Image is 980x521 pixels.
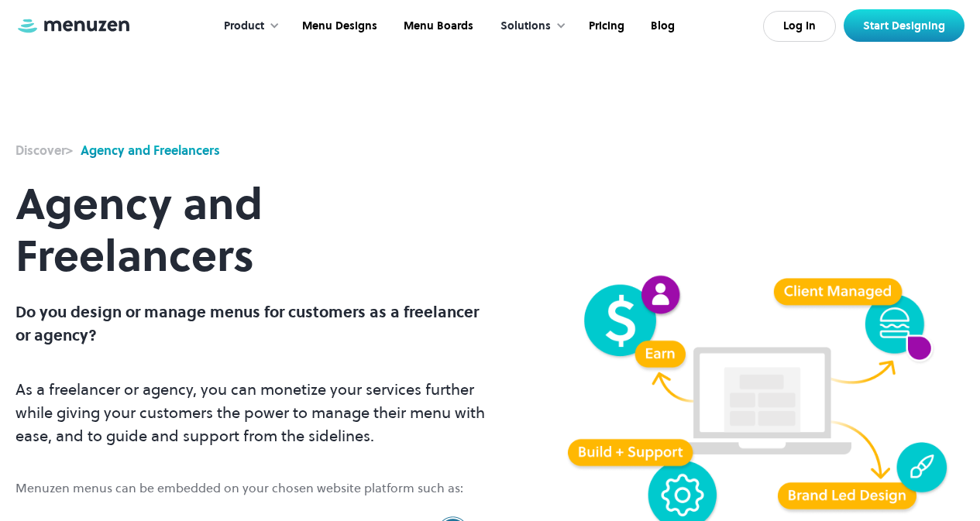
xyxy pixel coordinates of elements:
a: Menu Designs [287,2,389,50]
a: Blog [636,2,686,50]
div: > [15,141,73,159]
a: Log In [763,11,836,42]
a: Pricing [574,2,636,50]
p: Do you design or manage menus for customers as a freelancer or agency? [15,300,493,347]
div: Solutions [500,18,551,35]
a: Menu Boards [389,2,485,50]
h1: Agency and Freelancers [15,159,493,300]
a: Start Designing [844,9,965,42]
p: As a freelancer or agency, you can monetize your services further while giving your customers the... [15,378,493,447]
div: Solutions [485,2,574,50]
strong: Discover [15,142,66,159]
div: Product [224,18,264,35]
div: Product [208,2,287,50]
div: Menuzen menus can be embedded on your chosen website platform such as: [15,478,493,497]
div: Agency and Freelancers [81,141,220,159]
